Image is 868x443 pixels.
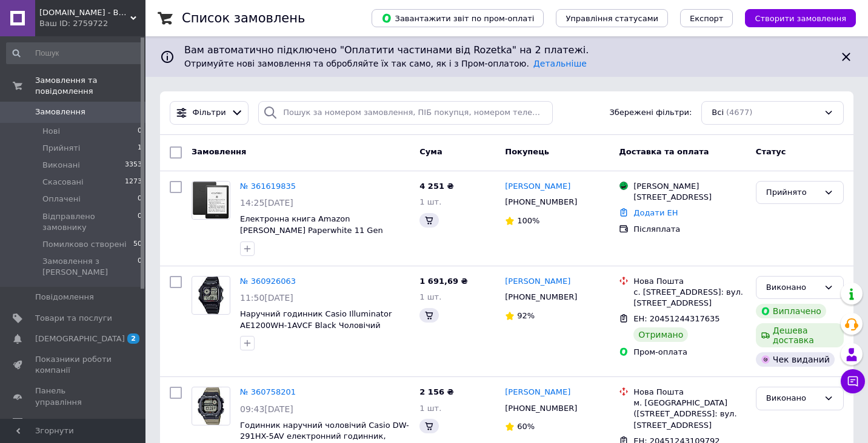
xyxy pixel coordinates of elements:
div: Виконано [766,392,819,405]
span: 4 251 ₴ [419,182,453,191]
span: Всі [712,107,724,119]
span: 2 [127,333,139,344]
a: [PERSON_NAME] [505,276,570,287]
span: Замовлення з [PERSON_NAME] [42,256,138,278]
a: № 360926063 [240,277,296,286]
span: Виконані [42,160,80,171]
input: Пошук [6,42,143,64]
a: Наручний годинник Casio Illuminator AE1200WH-1AVCF Black Чоловічий електронний годинник із волого... [240,309,392,352]
a: [PERSON_NAME] [505,387,570,398]
a: № 361619835 [240,182,296,191]
span: 1 шт. [419,197,441,206]
span: ЕН: 20451244317635 [633,314,719,323]
div: Післяплата [633,224,746,235]
span: [DEMOGRAPHIC_DATA] [35,333,125,344]
span: 09:43[DATE] [240,404,293,414]
button: Чат з покупцем [841,369,865,393]
span: Вам автоматично підключено "Оплатити частинами від Rozetka" на 2 платежі. [184,44,829,57]
div: с. [STREET_ADDRESS]: вул. [STREET_ADDRESS] [633,287,746,309]
span: Оплачені [42,194,81,205]
span: Завантажити звіт по пром-оплаті [381,13,534,24]
span: (4677) [726,108,752,117]
span: Отримуйте нові замовлення та обробляйте їх так само, як і з Пром-оплатою. [184,59,587,68]
span: Панель управління [35,386,112,407]
a: [PERSON_NAME] [505,181,570,192]
div: Виплачено [756,304,826,318]
span: Помилково створені [42,239,127,250]
span: Відгуки [35,418,67,428]
div: [PHONE_NUMBER] [502,401,579,416]
div: Отримано [633,327,688,342]
span: Доставка та оплата [619,147,709,156]
span: 14:25[DATE] [240,198,293,208]
a: Фото товару [192,181,230,220]
span: Створити замовлення [755,14,846,23]
span: Прийняті [42,143,80,154]
a: Створити замовлення [733,13,856,22]
span: Замовлення [192,147,246,156]
div: Прийнято [766,186,819,199]
div: [STREET_ADDRESS] [633,192,746,203]
span: Показники роботи компанії [35,354,112,376]
span: 100% [517,216,539,225]
span: Статус [756,147,786,156]
span: Скасовані [42,177,84,188]
span: ProGadget.com.ua - Ваш СВІТ персональної електроніки! [39,7,130,18]
span: 50 [133,239,142,250]
div: Виконано [766,281,819,294]
button: Експорт [680,9,733,27]
a: Детальніше [533,59,587,68]
span: Збережені фільтри: [609,107,692,119]
span: Товари та послуги [35,313,112,324]
span: Фільтри [193,107,226,119]
img: Фото товару [198,277,223,314]
span: Управління статусами [566,14,658,23]
span: Повідомлення [35,292,94,303]
span: 0 [138,211,142,233]
input: Пошук за номером замовлення, ПІБ покупця, номером телефону, Email, номером накладної [258,101,552,125]
span: 1 шт. [419,292,441,301]
span: Відправлено замовнику [42,211,138,233]
div: Нова Пошта [633,387,746,398]
span: 60% [517,422,535,431]
div: Нова Пошта [633,276,746,287]
div: [PHONE_NUMBER] [502,194,579,210]
span: 1 шт. [419,404,441,413]
span: 0 [138,256,142,278]
button: Завантажити звіт по пром-оплаті [372,9,544,27]
span: Покупець [505,147,549,156]
span: Замовлення та повідомлення [35,75,145,97]
button: Управління статусами [556,9,668,27]
span: Замовлення [35,107,85,117]
span: 1 [138,143,142,154]
span: 0 [138,194,142,205]
button: Створити замовлення [745,9,856,27]
div: Пром-оплата [633,347,746,358]
div: Ваш ID: 2759722 [39,18,145,29]
a: Електронна книга Amazon [PERSON_NAME] Paperwhite 11 Gen Екран 6,8", вбудована пам'ять 8 ГБ, настр... [240,214,390,257]
img: Фото товару [193,182,230,219]
span: 2 156 ₴ [419,387,453,396]
span: 1 691,69 ₴ [419,277,467,286]
span: 92% [517,311,535,320]
a: Додати ЕН [633,208,678,217]
div: Дешева доставка [756,323,844,347]
a: Фото товару [192,387,230,425]
h1: Список замовлень [182,11,305,25]
span: 3353 [125,160,142,171]
div: [PHONE_NUMBER] [502,289,579,305]
div: Чек виданий [756,352,835,367]
span: Cума [419,147,442,156]
a: № 360758201 [240,387,296,396]
a: Фото товару [192,276,230,315]
img: Фото товару [198,387,225,425]
span: Нові [42,126,60,137]
span: 11:50[DATE] [240,293,293,303]
span: Експорт [690,14,724,23]
div: [PERSON_NAME] [633,181,746,192]
div: м. [GEOGRAPHIC_DATA] ([STREET_ADDRESS]: вул. [STREET_ADDRESS] [633,398,746,431]
span: 1273 [125,177,142,188]
span: 0 [138,126,142,137]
